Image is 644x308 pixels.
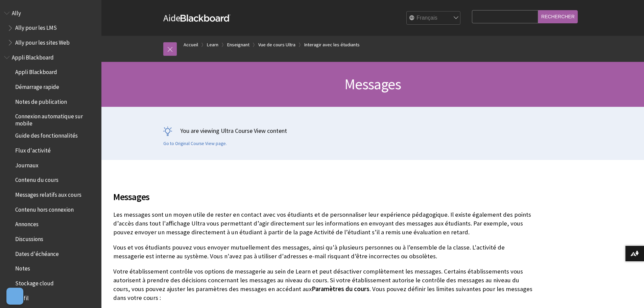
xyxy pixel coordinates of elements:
span: Connexion automatique sur mobile [15,111,97,127]
span: Appli Blackboard [12,52,54,61]
span: Ally pour les sites Web [15,37,70,46]
span: Appli Blackboard [15,67,57,76]
input: Rechercher [538,10,578,23]
a: Enseignant [227,41,249,49]
span: Notes de publication [15,96,67,105]
p: Les messages sont un moyen utile de rester en contact avec vos étudiants et de personnaliser leur... [113,210,532,237]
p: You are viewing Ultra Course View content [163,126,582,135]
span: Messages [344,75,401,93]
a: AideBlackboard [163,12,231,24]
strong: Blackboard [181,15,231,22]
select: Site Language Selector [407,11,461,25]
span: Paramètres du cours [312,285,369,293]
a: Interagir avec les étudiants [304,41,360,49]
span: Contenu hors connexion [15,204,74,213]
span: Journaux [15,160,39,169]
span: Contenu du cours [15,174,58,184]
span: Ally [12,7,21,17]
nav: Book outline for Anthology Ally Help [4,7,97,48]
a: Vue de cours Ultra [258,41,295,49]
h2: Messages [113,182,532,204]
a: Accueil [184,41,198,49]
button: Ouvrir le centre de préférences [6,288,23,305]
span: Annonces [15,219,39,228]
span: Discussions [15,233,43,242]
span: Ally pour les LMS [15,22,57,31]
a: Learn [207,41,218,49]
span: Dates d'échéance [15,248,59,257]
span: Flux d'activité [15,145,51,154]
p: Votre établissement contrôle vos options de messagerie au sein de Learn et peut désactiver complè... [113,267,532,303]
span: Démarrage rapide [15,81,59,90]
span: Messages relatifs aux cours [15,189,81,198]
span: Notes [15,263,30,272]
span: Guide des fonctionnalités [15,130,78,139]
span: Stockage cloud [15,278,54,287]
a: Go to Original Course View page. [163,141,227,147]
p: Vous et vos étudiants pouvez vous envoyer mutuellement des messages, ainsi qu'à plusieurs personn... [113,243,532,261]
